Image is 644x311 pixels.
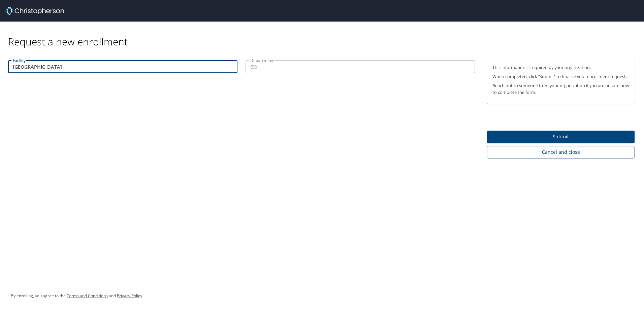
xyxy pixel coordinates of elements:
[11,287,143,304] div: By enrolling, you agree to the and .
[5,7,64,15] img: cbt logo
[67,293,108,299] a: Terms and Conditions
[246,60,475,73] input: EX:
[487,131,635,144] button: Submit
[8,60,237,73] input: EX:
[117,293,142,299] a: Privacy Policy
[492,64,629,71] p: This information is required by your organization.
[492,73,629,80] p: When completed, click “Submit” to finalize your enrollment request.
[492,133,629,141] span: Submit
[8,22,640,48] div: Request a new enrollment
[487,146,635,159] button: Cancel and close
[492,148,629,157] span: Cancel and close
[492,82,629,95] p: Reach out to someone from your organization if you are unsure how to complete the form.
